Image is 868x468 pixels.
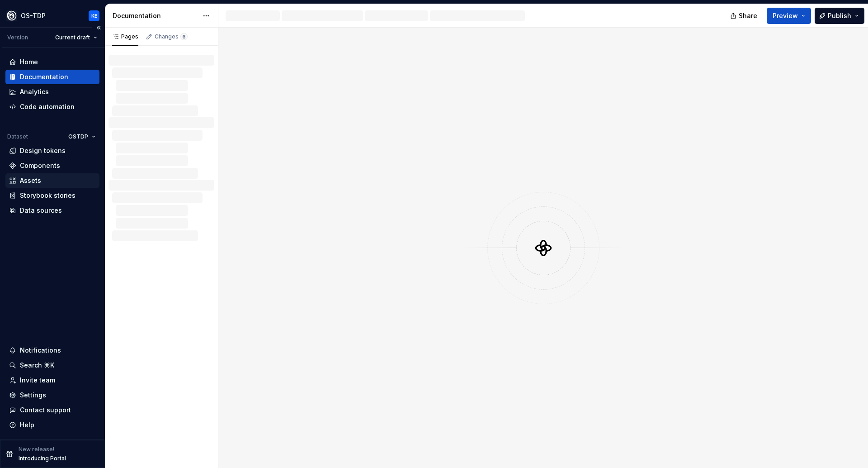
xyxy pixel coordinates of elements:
div: Invite team [20,376,55,385]
div: Documentation [113,11,198,20]
a: Design tokens [5,143,99,158]
button: Contact support [5,403,99,417]
div: Settings [20,391,46,400]
img: 87d06435-c97f-426c-aa5d-5eb8acd3d8b3.png [6,10,17,21]
div: OS-TDP [21,11,46,20]
div: Documentation [20,72,68,81]
div: Pages [112,33,138,40]
div: Storybook stories [20,191,75,200]
div: Data sources [20,206,62,215]
span: Preview [773,11,798,20]
span: Current draft [55,34,90,41]
a: Components [5,158,99,173]
a: Data sources [5,203,99,218]
a: Settings [5,388,99,402]
span: 6 [180,33,188,40]
button: Help [5,418,99,432]
div: Code automation [20,102,75,111]
button: Search ⌘K [5,358,99,372]
span: Share [739,11,757,20]
a: Invite team [5,373,99,387]
button: Notifications [5,343,99,358]
a: Storybook stories [5,188,99,203]
button: Share [726,8,763,24]
div: Assets [20,176,41,185]
div: KE [91,12,97,19]
div: Contact support [20,406,71,415]
div: Changes [155,33,188,40]
div: Analytics [20,87,49,96]
a: Code automation [5,100,99,114]
div: Help [20,420,34,430]
a: Assets [5,173,99,188]
div: Dataset [7,133,28,140]
div: Search ⌘K [20,361,54,370]
button: Publish [815,8,864,24]
div: Notifications [20,346,61,355]
p: New release! [19,446,54,453]
button: OS-TDPKE [2,6,103,25]
button: Preview [767,8,811,24]
p: Introducing Portal [19,455,66,462]
span: Publish [828,11,851,20]
button: Collapse sidebar [92,21,105,34]
div: Home [20,57,38,67]
div: Version [7,34,28,41]
a: Analytics [5,85,99,99]
div: Components [20,161,60,170]
a: Documentation [5,70,99,84]
div: Design tokens [20,146,66,155]
button: OSTDP [64,130,99,143]
button: Current draft [51,31,101,44]
span: OSTDP [68,133,88,140]
a: Home [5,55,99,69]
